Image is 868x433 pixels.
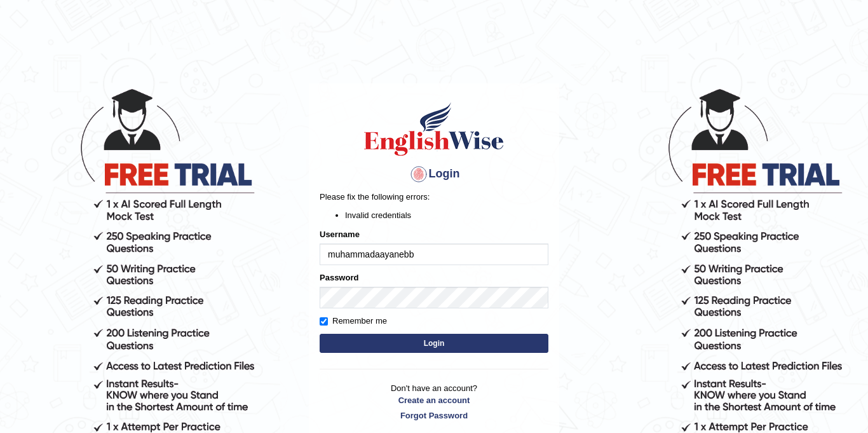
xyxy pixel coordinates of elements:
[362,100,506,158] img: Logo of English Wise sign in for intelligent practice with AI
[320,271,358,284] label: Password
[320,164,548,184] h4: Login
[320,394,548,406] a: Create an account
[320,334,548,353] button: Login
[320,191,548,203] p: Please fix the following errors:
[320,409,548,422] a: Forgot Password
[320,315,387,327] label: Remember me
[320,228,360,240] label: Username
[345,209,548,221] li: Invalid credentials
[320,382,548,422] p: Don't have an account?
[320,317,328,326] input: Remember me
